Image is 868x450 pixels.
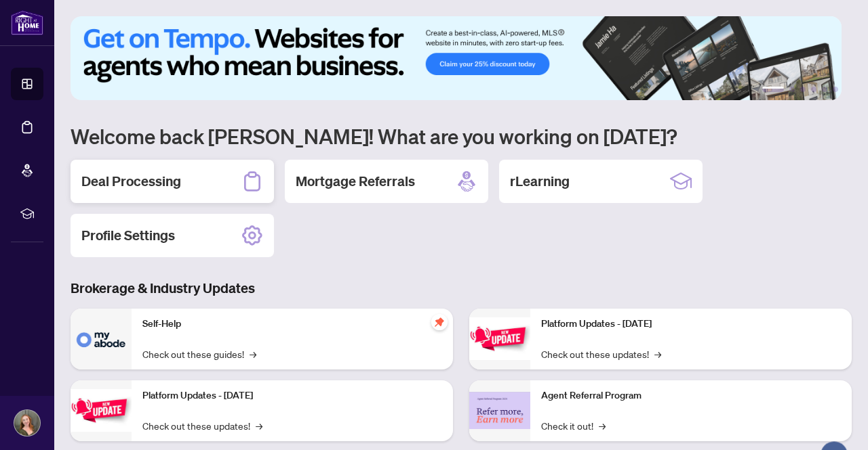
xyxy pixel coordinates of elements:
[599,418,606,433] span: →
[14,410,40,436] img: Profile Icon
[541,317,841,332] p: Platform Updates - [DATE]
[541,388,841,403] p: Agent Referral Program
[469,392,530,429] img: Agent Referral Program
[814,403,854,443] button: Open asap
[654,346,661,361] span: →
[142,418,262,433] a: Check out these updates!→
[800,87,806,92] button: 3
[510,172,570,191] h2: rLearning
[296,172,415,191] h2: Mortgage Referrals
[11,10,43,35] img: logo
[811,87,816,92] button: 4
[256,418,262,433] span: →
[431,314,448,330] span: pushpin
[81,172,181,191] h2: Deal Processing
[142,346,256,361] a: Check out these guides!→
[762,87,784,92] button: 1
[541,346,661,361] a: Check out these updates!→
[71,16,842,100] img: Slide 0
[142,317,442,332] p: Self-Help
[81,226,175,245] h2: Profile Settings
[469,317,530,360] img: Platform Updates - June 23, 2025
[142,388,442,403] p: Platform Updates - [DATE]
[250,346,256,361] span: →
[541,418,606,433] a: Check it out!→
[833,87,838,92] button: 6
[71,123,852,149] h1: Welcome back [PERSON_NAME]! What are you working on [DATE]?
[71,389,132,432] img: Platform Updates - September 16, 2025
[71,279,852,298] h3: Brokerage & Industry Updates
[822,87,827,92] button: 5
[71,309,132,369] img: Self-Help
[789,87,795,92] button: 2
